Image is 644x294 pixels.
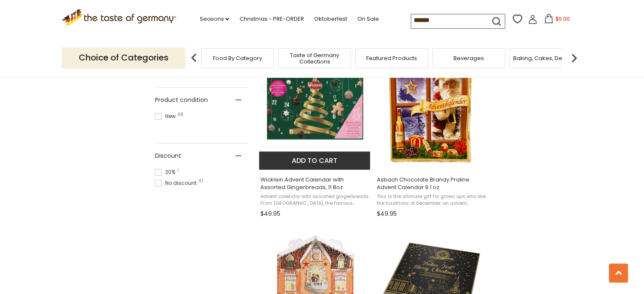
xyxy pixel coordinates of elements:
a: Featured Products [366,55,417,61]
a: Asbach Chocolate Brandy Praline Advent Calendar 9.1 oz [376,43,488,220]
span: $0.00 [555,15,569,22]
a: Wicklein Advent Calendar with Assorted Gingerbreads, 11.8oz [259,43,371,220]
span: Wicklein Advent Calendar with Assorted Gingerbreads, 11.8oz [260,176,370,191]
button: $0.00 [539,14,575,27]
span: 117 [199,179,203,184]
span: Advent calendar with assorted gingerbreads. From [GEOGRAPHIC_DATA], the famous German lebkuchen (... [260,193,370,206]
p: Choice of Categories [62,47,185,68]
a: Baking, Cakes, Desserts [513,55,579,61]
button: Add to cart [259,151,370,170]
span: 118 [178,113,183,117]
span: Discount [155,151,181,160]
img: next arrow [566,49,583,66]
span: This is the ultimate gift for grown ups who like the traditions of December: an advent calendar f... [377,193,486,206]
span: Asbach Chocolate Brandy Praline Advent Calendar 9.1 oz [377,176,486,191]
span: $49.95 [260,209,280,218]
img: Asbach Chocolate Brandy Praline Advent Calendar 9.1 oz [376,50,488,162]
span: $49.95 [377,209,397,218]
span: No discount [155,179,199,187]
span: 1 [177,168,179,173]
a: Oktoberfest [314,14,347,24]
img: previous arrow [185,49,202,66]
a: On Sale [357,14,379,24]
img: Wicklein Advent Calendar Assorted Gingerbread [259,50,371,162]
a: Beverages [453,55,484,61]
a: Food By Category [213,55,262,61]
a: Taste of Germany Collections [281,52,348,65]
span: 20% [155,168,178,176]
span: New [155,113,178,120]
a: Seasons [199,14,229,24]
a: Christmas - PRE-ORDER [239,14,304,24]
span: Product condition [155,96,208,104]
